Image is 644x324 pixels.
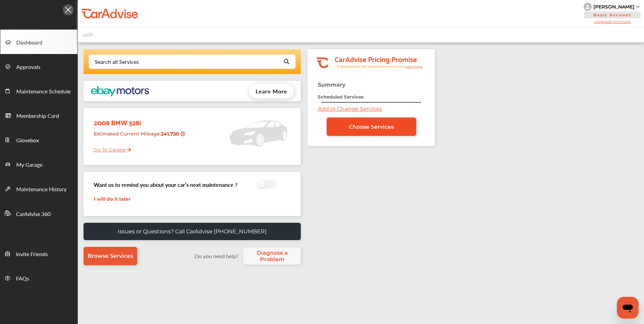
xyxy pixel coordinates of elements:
tspan: Learn more [405,65,423,68]
a: My Garage [0,152,77,176]
a: Maintenance Schedule [0,78,77,103]
span: Invite Friends [16,250,48,259]
div: [PERSON_NAME] [593,4,634,10]
a: Issues or Questions? Call CarAdvise [PHONE_NUMBER] [84,223,301,240]
span: Browse Services [88,253,133,259]
a: Diagnose a Problem [243,248,301,265]
label: Do you need help? [191,252,242,260]
a: Approvals [0,54,77,78]
a: Go To Garage [89,142,131,155]
span: Maintenance Schedule [16,87,71,96]
span: Membership Card [16,112,59,121]
img: Icon.5fd9dcc7.svg [63,4,74,15]
span: My Garage [16,161,42,169]
a: Choose Services [327,118,416,136]
a: Maintenance History [0,176,77,201]
a: Glovebox [0,127,77,152]
span: FAQs [16,274,29,283]
a: Membership Card [0,103,77,127]
div: Estimated Current Mileage : [89,128,188,145]
div: Search all Services [95,59,139,65]
span: Dashboard [16,38,42,47]
iframe: Button to launch messaging window [617,297,639,319]
span: Diagnose a Problem [247,250,297,263]
div: 2008 BMW 328i [89,111,188,128]
a: Browse Services [84,247,137,265]
tspan: Guaranteed lower than retail price on every service. [337,64,405,69]
span: Upgrade Account [584,19,641,24]
strong: Summary [318,82,346,88]
span: Choose Services [349,124,394,130]
h3: Want us to remind you about your car’s next maintenance ? [94,181,237,188]
img: knH8PDtVvWoAbQRylUukY18CTiRevjo20fAtgn5MLBQj4uumYvk2MzTtcAIzfGAtb1XOLVMAvhLuqoNAbL4reqehy0jehNKdM... [584,3,592,11]
a: I will do it later [94,196,131,202]
a: Add or Change Services [318,106,382,112]
strong: 241,750 [161,131,181,137]
span: Learn More [256,87,287,95]
img: sCxJUJ+qAmfqhQGDUl18vwLg4ZYJ6CxN7XmbOMBAAAAAElFTkSuQmCC [636,6,640,8]
img: placeholder_car.fcab19be.svg [83,31,93,39]
p: Issues or Questions? Call CarAdvise [PHONE_NUMBER] [118,228,266,235]
tspan: CarAdvise Pricing Promise [335,53,417,65]
a: Dashboard [0,30,77,54]
span: CarAdvise 360 [16,210,51,219]
span: Basic Account [584,12,641,18]
img: placeholder_car.5a1ece94.svg [229,111,287,156]
strong: Scheduled Services [318,94,364,100]
span: Glovebox [16,136,39,145]
span: Maintenance History [16,185,67,194]
span: Approvals [16,63,40,72]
